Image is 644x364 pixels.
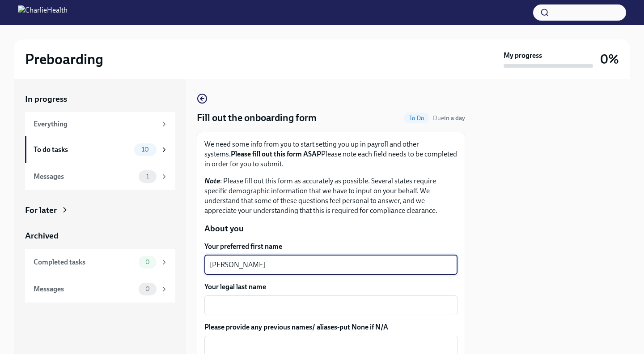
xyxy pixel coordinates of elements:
label: Your legal last name [204,282,458,292]
a: For later [25,204,175,216]
label: Your preferred first name [204,242,458,251]
strong: in a day [444,114,465,122]
div: Messages [34,284,135,294]
div: For later [25,204,57,216]
p: About you [204,223,458,234]
a: Messages1 [25,163,175,190]
strong: Note [204,177,220,185]
div: Messages [34,172,135,182]
a: Completed tasks0 [25,249,175,276]
span: 0 [140,286,155,292]
textarea: [PERSON_NAME] [210,260,452,270]
span: To Do [404,115,429,121]
a: Archived [25,230,175,242]
div: Completed tasks [34,257,135,267]
span: 10 [136,146,154,153]
span: 0 [140,259,155,265]
a: In progress [25,93,175,105]
h2: Preboarding [25,50,103,68]
label: Please provide any previous names/ aliases-put None if N/A [204,322,458,332]
div: To do tasks [34,145,131,155]
a: To do tasks10 [25,136,175,163]
span: 1 [141,173,154,180]
a: Everything [25,112,175,136]
span: Due [433,114,465,122]
p: : Please fill out this form as accurately as possible. Several states require specific demographi... [204,176,458,216]
h3: 0% [600,51,619,67]
div: Everything [34,119,157,129]
span: September 17th, 2025 08:00 [433,114,465,122]
strong: Please fill out this form ASAP [231,150,321,158]
strong: My progress [504,51,542,61]
a: Messages0 [25,276,175,303]
h4: Fill out the onboarding form [197,111,317,125]
p: We need some info from you to start setting you up in payroll and other systems. Please note each... [204,139,458,169]
img: CharlieHealth [18,5,68,20]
